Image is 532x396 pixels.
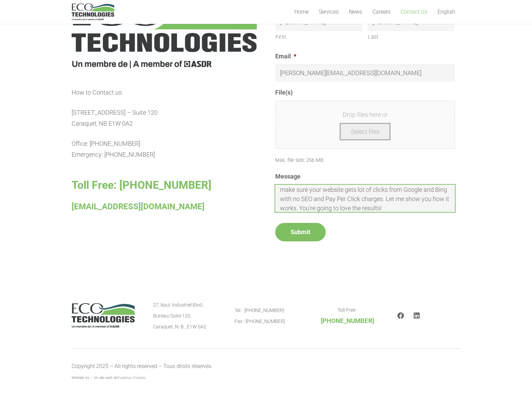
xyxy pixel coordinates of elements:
p: [STREET_ADDRESS] – Suite 120 Caraquet, NB E1W 0A2 [72,107,257,129]
span: Services [319,9,339,15]
p: Toll-Free : [316,305,379,327]
input: Submit [275,223,326,241]
a: Facebook [397,312,404,319]
p: Tel. : [PHONE_NUMBER] Fax : [PHONE_NUMBER] [235,305,298,327]
span: News [349,9,362,15]
label: Email [275,52,296,60]
span: Drop files here or [284,109,446,120]
span: Max. file size: 256 MB. [275,152,330,163]
span: [EMAIL_ADDRESS][DOMAIN_NAME] [72,202,205,211]
a: logo_EcoTech_ASDR_RGB [72,3,114,20]
span: Careers [372,9,390,15]
label: File(s) [275,88,293,96]
span: Website by – Un site web de [72,376,146,380]
span: Copyright 2025 – All rights reserved – Tous droits réservés [72,363,211,369]
span: Contact Us [401,9,427,15]
label: Message [275,172,300,180]
label: Last [368,31,455,42]
p: How to Contact us: [72,87,257,98]
span: English [438,9,455,15]
button: select files, file(s) [340,123,390,140]
span: Home [294,9,309,15]
p: Office: [PHONE_NUMBER] Emergency: [PHONE_NUMBER] [72,138,257,160]
a: LinkedIn [414,312,420,319]
label: First [276,31,362,42]
a: Fusebox Creative [118,376,146,380]
p: 27, boul. Industriel Blvd., Bureau/Suite 120, Caraquet, N.-B., E1W 0A2 [153,299,216,332]
span: [PHONE_NUMBER] [321,317,374,325]
span: Toll Free: [PHONE_NUMBER] [72,179,211,192]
